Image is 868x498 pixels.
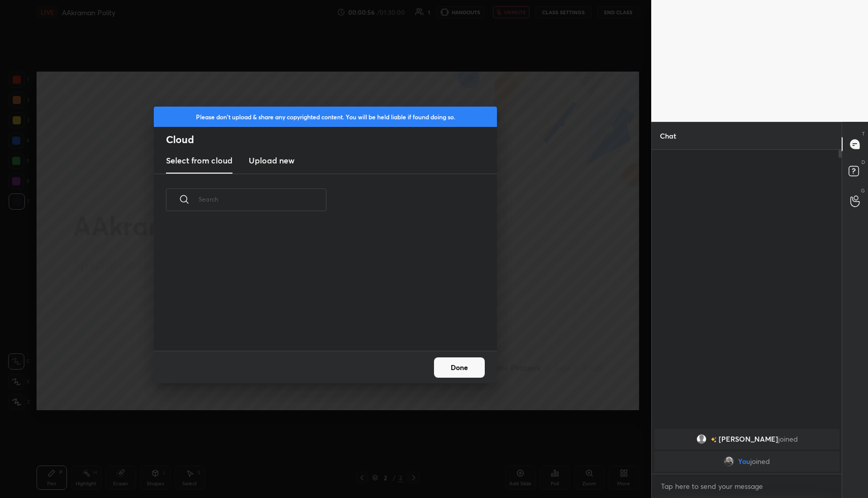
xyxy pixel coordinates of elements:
div: grid [652,427,842,474]
img: default.png [696,434,706,444]
span: You [738,457,750,466]
h3: Select from cloud [166,154,232,167]
div: Please don't upload & share any copyrighted content. You will be held liable if found doing so. [154,107,497,127]
p: G [861,187,865,194]
h3: Upload new [249,154,294,167]
div: grid [154,223,485,351]
input: Search [198,178,326,221]
span: joined [778,435,797,443]
h2: Cloud [166,133,497,146]
button: Done [434,357,485,378]
p: D [861,158,865,166]
img: 2fdd300d0a60438a9566a832db643c4c.jpg [724,456,734,467]
p: Chat [652,122,684,149]
span: joined [750,457,770,466]
p: T [862,130,865,138]
img: no-rating-badge.077c3623.svg [710,437,716,443]
span: [PERSON_NAME] [718,435,778,443]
